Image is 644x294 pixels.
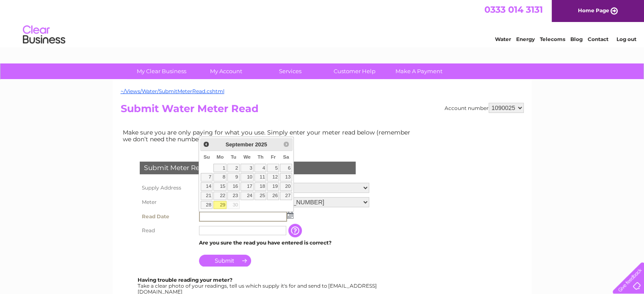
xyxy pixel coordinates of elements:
input: Information [288,224,304,237]
a: 15 [213,182,227,191]
a: 11 [254,173,266,181]
a: Blog [570,36,583,42]
a: 0333 014 3131 [484,4,543,15]
span: Tuesday [231,154,236,159]
a: Contact [588,36,608,42]
th: Read Date [138,209,197,224]
a: 1 [213,164,227,172]
a: 12 [267,173,279,181]
a: 18 [254,182,266,191]
div: Submit Meter Read [140,162,356,174]
td: Are you sure the read you have entered is correct? [197,237,371,248]
b: Having trouble reading your meter? [138,277,232,283]
a: 29 [213,201,227,209]
a: Log out [616,36,636,42]
img: logo.png [22,22,66,48]
a: 8 [213,173,227,181]
a: My Clear Business [127,63,196,79]
span: Sunday [204,154,210,159]
a: 2 [227,164,239,172]
a: 13 [280,173,292,181]
a: 27 [280,192,292,200]
img: ... [287,212,293,219]
div: Clear Business is a trading name of Verastar Limited (registered in [GEOGRAPHIC_DATA] No. 3667643... [122,5,522,41]
a: Make A Payment [384,63,454,79]
a: 14 [201,182,213,191]
span: September [226,141,254,148]
td: Make sure you are only paying for what you use. Simply enter your meter read below (remember we d... [121,127,417,145]
a: 21 [201,192,213,200]
a: 23 [227,192,239,200]
a: 9 [227,173,239,181]
div: Account number [445,103,524,113]
a: 16 [227,182,239,191]
a: 25 [254,192,266,200]
a: 3 [240,164,254,172]
th: Read [138,224,197,237]
a: 10 [240,173,254,181]
a: 22 [213,192,227,200]
span: Friday [271,154,276,159]
span: Saturday [283,154,289,159]
h2: Submit Water Meter Read [121,103,524,119]
a: 24 [240,192,254,200]
a: 4 [254,164,266,172]
a: 26 [267,192,279,200]
a: 6 [280,164,292,172]
span: Prev [203,141,210,148]
th: Meter [138,195,197,209]
a: Water [495,36,511,42]
a: 28 [201,201,213,209]
a: ~/Views/Water/SubmitMeterRead.cshtml [121,88,224,94]
a: 19 [267,182,279,191]
input: Submit [199,255,251,267]
a: 5 [267,164,279,172]
a: Prev [202,140,211,149]
th: Supply Address [138,181,197,195]
a: 7 [201,173,213,181]
span: 2025 [255,141,267,148]
a: My Account [191,63,261,79]
span: Monday [217,154,224,159]
a: Services [255,63,325,79]
a: 20 [280,182,292,191]
a: Telecoms [540,36,565,42]
a: Customer Help [320,63,390,79]
span: Wednesday [243,154,251,159]
a: Energy [516,36,535,42]
span: Thursday [257,154,263,159]
a: 17 [240,182,254,191]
